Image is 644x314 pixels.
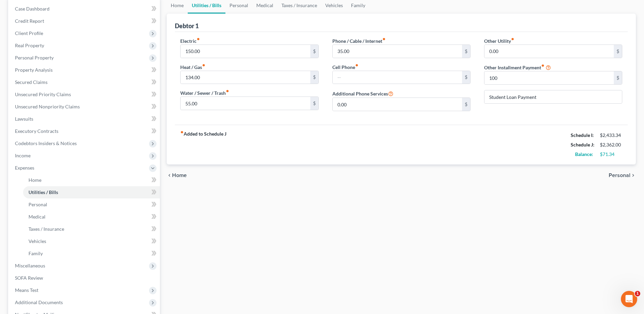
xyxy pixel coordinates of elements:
[29,238,46,244] span: Vehicles
[29,226,64,232] span: Taxes / Insurance
[24,181,63,189] div: [PERSON_NAME]
[180,130,226,159] strong: Added to Schedule J
[10,3,160,15] a: Case Dashboard
[175,22,199,30] div: Debtor 1
[119,3,131,15] div: Close
[16,229,30,234] span: Home
[15,67,53,73] span: Property Analysis
[310,71,318,84] div: $
[10,272,160,284] a: SOFA Review
[15,140,77,146] span: Codebtors Insiders & Notices
[571,142,594,147] strong: Schedule J:
[180,37,200,45] label: Electric
[108,229,118,234] span: Help
[333,98,462,111] input: --
[462,98,470,111] div: $
[10,101,160,113] a: Unsecured Nonpriority Claims
[15,287,38,293] span: Means Test
[333,45,462,58] input: --
[462,71,470,84] div: $
[29,177,41,183] span: Home
[197,37,200,41] i: fiber_manual_record
[310,45,318,58] div: $
[332,64,358,71] label: Cell Phone
[24,156,63,163] div: [PERSON_NAME]
[50,3,87,15] h1: Messages
[29,250,43,256] span: Family
[202,64,205,67] i: fiber_manual_record
[181,71,310,84] input: --
[15,42,44,48] span: Real Property
[15,275,43,281] span: SOFA Review
[65,81,84,88] div: • [DATE]
[24,56,63,63] div: [PERSON_NAME]
[45,212,90,239] button: Messages
[575,151,593,157] strong: Balance:
[65,207,84,214] div: • [DATE]
[332,37,386,45] label: Phone / Cable / Internet
[180,64,205,71] label: Heat / Gas
[609,173,630,178] span: Personal
[8,175,21,188] img: Profile image for Katie
[333,71,462,84] input: --
[29,202,47,207] span: Personal
[484,64,545,71] label: Other Installment Payment
[15,6,50,12] span: Case Dashboard
[484,71,614,84] input: --
[8,99,21,113] img: Profile image for Emma
[355,64,358,67] i: fiber_manual_record
[8,200,21,213] img: Profile image for Sara
[332,89,393,98] label: Additional Phone Services
[55,229,81,234] span: Messages
[15,79,48,85] span: Secured Claims
[65,181,84,189] div: • [DATE]
[180,89,229,97] label: Water / Sewer / Trash
[172,173,187,178] span: Home
[23,174,160,186] a: Home
[65,56,84,63] div: • [DATE]
[15,165,34,171] span: Expenses
[462,45,470,58] div: $
[614,71,622,84] div: $
[24,131,63,138] div: [PERSON_NAME]
[91,212,136,239] button: Help
[24,81,63,88] div: [PERSON_NAME]
[24,31,63,38] div: [PERSON_NAME]
[65,31,84,38] div: • 2h ago
[23,247,160,260] a: Family
[15,30,43,36] span: Client Profile
[29,214,45,220] span: Medical
[23,211,160,223] a: Medical
[621,291,637,307] iframe: Intercom live chat
[609,173,636,178] button: Personal chevron_right
[23,223,160,235] a: Taxes / Insurance
[10,88,160,101] a: Unsecured Priority Claims
[15,153,31,158] span: Income
[15,18,44,24] span: Credit Report
[8,124,21,138] img: Profile image for Emma
[180,130,184,134] i: fiber_manual_record
[614,45,622,58] div: $
[15,128,58,134] span: Executory Contracts
[15,91,71,97] span: Unsecured Priority Claims
[10,76,160,88] a: Secured Claims
[23,235,160,247] a: Vehicles
[167,173,187,178] button: chevron_left Home
[10,15,160,27] a: Credit Report
[8,49,21,63] img: Profile image for Emma
[24,49,45,55] span: Thanks!!
[15,263,45,268] span: Miscellaneous
[382,37,386,41] i: fiber_manual_record
[310,97,318,110] div: $
[10,64,160,76] a: Property Analysis
[600,151,622,158] div: $71.34
[65,156,84,163] div: • [DATE]
[65,106,84,113] div: • [DATE]
[10,113,160,125] a: Lawsuits
[484,90,622,103] input: Specify...
[15,116,33,122] span: Lawsuits
[571,132,594,138] strong: Schedule I:
[15,104,80,109] span: Unsecured Nonpriority Claims
[541,64,545,67] i: fiber_manual_record
[630,173,636,178] i: chevron_right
